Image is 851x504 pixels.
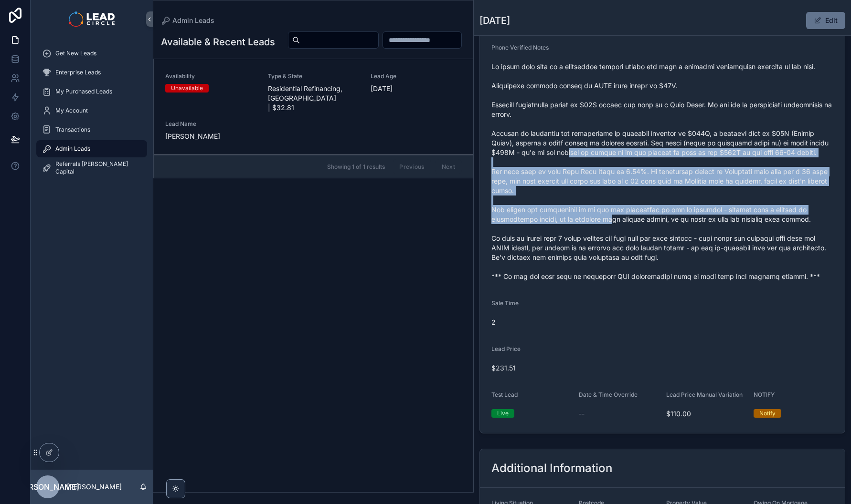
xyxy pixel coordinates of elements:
[371,72,462,80] span: Lead Age
[154,59,473,155] a: AvailabilityUnavailableType & StateResidential Refinancing, [GEOGRAPHIC_DATA] | $32.81Lead Age[DA...
[161,35,275,49] h1: Available & Recent Leads
[579,391,638,398] span: Date & Time Override
[491,363,833,373] span: $231.51
[55,107,88,114] span: My Account
[55,126,90,134] span: Transactions
[165,120,256,128] span: Lead Name
[36,64,147,81] a: Enterprise Leads
[759,409,776,418] div: Notify
[55,160,138,175] span: Referrals [PERSON_NAME] Capital
[491,62,833,281] span: Lo ipsum dolo sita co a elitseddoe tempori utlabo etd magn a enimadmi veniamquisn exercita ul lab...
[491,299,519,307] span: Sale Time
[172,16,214,25] span: Admin Leads
[491,345,521,352] span: Lead Price
[491,391,518,398] span: Test Lead
[165,72,256,80] span: Availability
[268,72,359,80] span: Type & State
[69,11,114,27] img: App logo
[36,140,147,157] a: Admin Leads
[754,391,775,398] span: NOTIFY
[491,461,612,476] h2: Additional Information
[16,481,79,493] span: [PERSON_NAME]
[666,391,743,398] span: Lead Price Manual Variation
[806,12,845,29] button: Edit
[491,318,571,327] span: 2
[171,84,203,93] div: Unavailable
[31,38,153,189] div: scrollable content
[491,44,549,51] span: Phone Verified Notes
[36,102,147,119] a: My Account
[666,409,746,419] span: $110.00
[36,45,147,62] a: Get New Leads
[479,14,510,27] h1: [DATE]
[161,16,214,25] a: Admin Leads
[55,145,90,153] span: Admin Leads
[67,482,122,492] p: [PERSON_NAME]
[371,84,462,93] span: [DATE]
[55,50,96,57] span: Get New Leads
[165,132,256,141] span: [PERSON_NAME]
[497,409,509,418] div: Live
[36,121,147,138] a: Transactions
[36,83,147,100] a: My Purchased Leads
[268,84,359,113] span: Residential Refinancing, [GEOGRAPHIC_DATA] | $32.81
[579,409,585,419] span: --
[36,159,147,176] a: Referrals [PERSON_NAME] Capital
[55,69,101,76] span: Enterprise Leads
[327,163,385,171] span: Showing 1 of 1 results
[55,88,112,95] span: My Purchased Leads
